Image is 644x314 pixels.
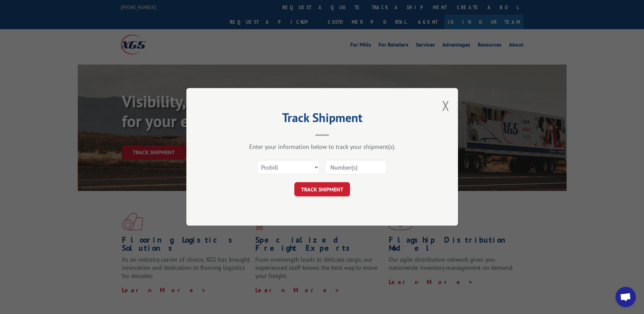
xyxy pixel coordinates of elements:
h2: Track Shipment [220,113,424,126]
button: Close modal [442,97,449,115]
div: Open chat [615,287,636,307]
button: TRACK SHIPMENT [294,182,350,197]
div: Enter your information below to track your shipment(s). [220,143,424,151]
input: Number(s) [325,160,387,175]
